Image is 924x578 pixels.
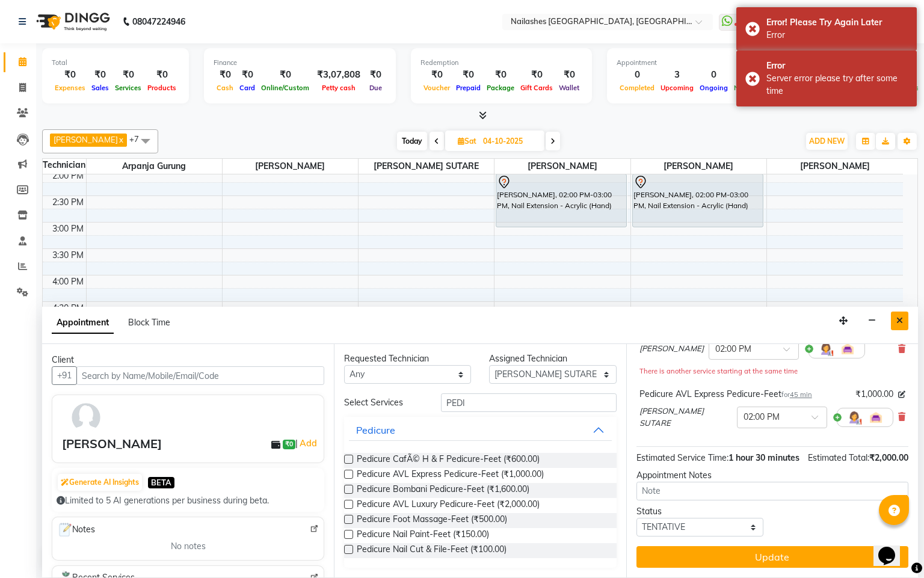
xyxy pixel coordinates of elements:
[869,452,908,463] span: ₹2,000.00
[790,390,812,399] span: 45 min
[144,84,179,92] span: Products
[357,528,489,543] span: Pedicure Nail Paint-Feet (₹150.00)
[855,388,893,401] span: ₹1,000.00
[766,16,908,29] div: Error! Please Try Again Later
[840,342,855,356] img: Interior.png
[236,68,258,82] div: ₹0
[441,393,617,412] input: Search by service name
[357,483,529,498] span: Pedicure Bombani Pedicure-Feet (₹1,600.00)
[223,159,358,174] span: [PERSON_NAME]
[639,388,812,401] div: Pedicure AVL Express Pedicure-Feet
[633,174,763,227] div: [PERSON_NAME], 02:00 PM-03:00 PM, Nail Extension - Acrylic (Hand)
[636,546,908,568] button: Update
[617,58,766,68] div: Appointment
[636,469,908,482] div: Appointment Notes
[494,159,630,174] span: [PERSON_NAME]
[214,84,236,92] span: Cash
[891,312,908,330] button: Close
[57,494,319,507] div: Limited to 5 AI generations per business during beta.
[236,84,258,92] span: Card
[58,474,142,491] button: Generate AI Insights
[517,84,556,92] span: Gift Cards
[631,159,766,174] span: [PERSON_NAME]
[366,84,385,92] span: Due
[128,317,170,328] span: Block Time
[50,249,86,262] div: 3:30 PM
[52,312,114,334] span: Appointment
[258,68,312,82] div: ₹0
[88,84,112,92] span: Sales
[453,68,484,82] div: ₹0
[112,84,144,92] span: Services
[731,84,766,92] span: No show
[869,410,883,425] img: Interior.png
[479,132,540,150] input: 2025-10-04
[453,84,484,92] span: Prepaid
[617,84,658,92] span: Completed
[52,58,179,68] div: Total
[344,352,471,365] div: Requested Technician
[52,84,88,92] span: Expenses
[118,135,123,144] a: x
[214,68,236,82] div: ₹0
[50,170,86,182] div: 2:00 PM
[766,29,908,42] div: Error
[819,342,833,356] img: Hairdresser.png
[50,302,86,315] div: 4:30 PM
[697,84,731,92] span: Ongoing
[144,68,179,82] div: ₹0
[359,159,494,174] span: [PERSON_NAME] SUTARE
[484,84,517,92] span: Package
[283,440,295,449] span: ₹0
[658,84,697,92] span: Upcoming
[697,68,731,82] div: 0
[658,68,697,82] div: 3
[365,68,386,82] div: ₹0
[898,391,905,398] i: Edit price
[484,68,517,82] div: ₹0
[298,436,319,450] a: Add
[258,84,312,92] span: Online/Custom
[455,137,479,146] span: Sat
[636,452,728,463] span: Estimated Service Time:
[847,410,861,425] img: Hairdresser.png
[639,367,798,375] small: There is another service starting at the same time
[639,405,732,429] span: [PERSON_NAME] SUTARE
[357,498,540,513] span: Pedicure AVL Luxury Pedicure-Feet (₹2,000.00)
[731,68,766,82] div: 0
[335,396,432,409] div: Select Services
[148,477,174,488] span: BETA
[496,174,626,227] div: [PERSON_NAME], 02:00 PM-03:00 PM, Nail Extension - Acrylic (Hand)
[356,423,395,437] div: Pedicure
[357,543,507,558] span: Pedicure Nail Cut & File-Feet (₹100.00)
[171,540,206,553] span: No notes
[809,137,845,146] span: ADD NEW
[808,452,869,463] span: Estimated Total:
[57,522,95,538] span: Notes
[617,68,658,82] div: 0
[556,68,582,82] div: ₹0
[420,68,453,82] div: ₹0
[87,159,222,174] span: Arpanja Gurung
[873,530,912,566] iframe: chat widget
[636,505,763,518] div: Status
[357,468,544,483] span: Pedicure AVL Express Pedicure-Feet (₹1,000.00)
[357,453,540,468] span: Pedicure CafÃ© H & F Pedicure-Feet (₹600.00)
[214,58,386,68] div: Finance
[50,275,86,288] div: 4:00 PM
[357,513,507,528] span: Pedicure Foot Massage-Feet (₹500.00)
[489,352,616,365] div: Assigned Technician
[295,436,319,450] span: |
[349,419,611,441] button: Pedicure
[52,366,77,385] button: +91
[112,68,144,82] div: ₹0
[517,68,556,82] div: ₹0
[556,84,582,92] span: Wallet
[420,84,453,92] span: Voucher
[69,400,103,435] img: avatar
[728,452,799,463] span: 1 hour 30 minutes
[319,84,359,92] span: Petty cash
[397,132,427,150] span: Today
[54,135,118,144] span: [PERSON_NAME]
[766,72,908,97] div: Server error please try after some time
